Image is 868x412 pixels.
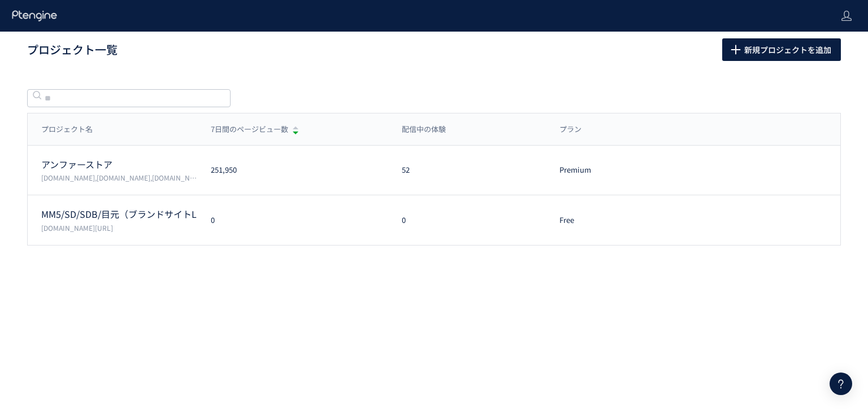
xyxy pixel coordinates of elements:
[41,223,197,233] p: scalp-d.angfa-store.jp/
[41,173,197,182] p: permuta.jp,femtur.jp,angfa-store.jp,shopping.geocities.jp
[546,165,671,176] div: Premium
[27,42,697,58] h1: プロジェクト一覧
[402,124,446,135] span: 配信中の体験
[722,38,841,61] button: 新規プロジェクトを追加
[41,208,197,221] p: MM5/SD/SDB/目元（ブランドサイトLP/広告LP）
[211,124,288,135] span: 7日間のページビュー数
[388,165,546,176] div: 52
[388,215,546,226] div: 0
[41,158,197,171] p: アンファーストア
[559,124,581,135] span: プラン
[744,38,831,61] span: 新規プロジェクトを追加
[41,124,93,135] span: プロジェクト名
[197,215,388,226] div: 0
[546,215,671,226] div: Free
[197,165,388,176] div: 251,950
